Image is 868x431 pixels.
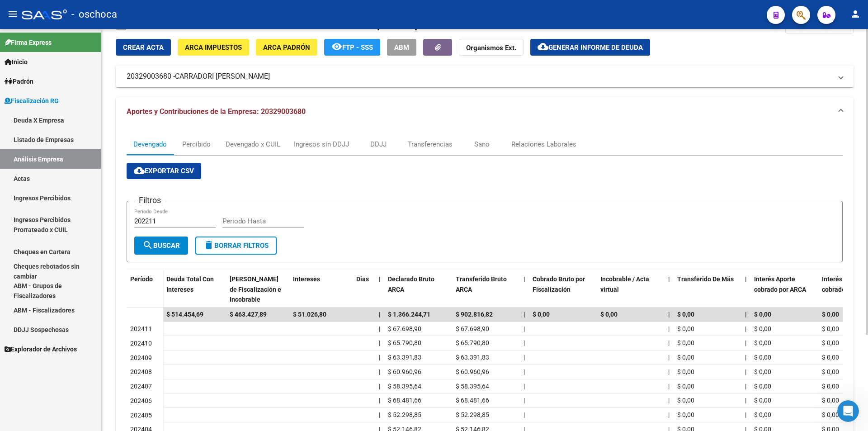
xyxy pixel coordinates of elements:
span: $ 52.298,85 [388,411,421,418]
span: $ 0,00 [754,368,771,375]
mat-icon: cloud_download [134,165,145,176]
span: $ 0,00 [677,383,694,390]
span: $ 0,00 [822,354,839,361]
datatable-header-cell: | [375,270,384,309]
span: 202408 [130,368,152,375]
div: Sano [474,139,490,149]
span: | [668,325,670,332]
strong: Organismos Ext. [466,44,516,52]
div: Transferencias [408,139,453,149]
span: Dias [356,275,369,283]
span: | [379,368,380,375]
datatable-header-cell: Transferido Bruto ARCA [452,270,520,309]
button: Exportar CSV [127,163,201,179]
span: | [379,311,381,318]
datatable-header-cell: Dias [353,270,375,309]
button: Crear Acta [116,39,171,56]
div: Relaciones Laborales [511,139,576,149]
span: | [524,411,525,418]
span: $ 1.366.244,71 [388,311,430,318]
span: Inicio [5,57,28,67]
span: $ 0,00 [754,383,771,390]
span: 202405 [130,412,152,419]
span: | [524,325,525,332]
span: $ 0,00 [677,354,694,361]
span: | [524,397,525,404]
span: Interés Aporte cobrado por ARCA [754,275,806,293]
span: | [745,368,746,375]
span: $ 0,00 [754,397,771,404]
div: DDJJ [370,139,387,149]
span: | [745,339,746,346]
datatable-header-cell: | [665,270,674,309]
span: $ 68.481,66 [456,397,489,404]
mat-panel-title: 20329003680 - [127,71,832,81]
span: Padrón [5,76,33,86]
h3: Filtros [134,194,165,207]
div: Percibido [182,139,211,149]
datatable-header-cell: Incobrable / Acta virtual [597,270,665,309]
span: | [668,311,670,318]
button: ARCA Impuestos [178,39,249,56]
mat-icon: delete [203,240,214,251]
span: $ 0,00 [822,311,839,318]
span: ARCA Impuestos [185,43,242,52]
span: $ 67.698,90 [388,325,421,332]
span: Transferido De Más [677,275,734,283]
mat-icon: remove_red_eye [331,41,342,52]
datatable-header-cell: Deuda Bruta Neto de Fiscalización e Incobrable [226,270,289,309]
span: $ 0,00 [600,311,618,318]
span: $ 67.698,90 [456,325,489,332]
span: $ 0,00 [677,411,694,418]
span: | [668,354,670,361]
span: Borrar Filtros [203,242,269,250]
span: $ 58.395,64 [456,383,489,390]
datatable-header-cell: Deuda Total Con Intereses [163,270,226,309]
span: FTP - SSS [342,43,373,52]
span: 202409 [130,354,152,361]
span: $ 0,00 [754,411,771,418]
span: Aportes y Contribuciones de la Empresa: 20329003680 [127,107,306,116]
span: Firma Express [5,38,52,47]
span: $ 52.298,85 [456,411,489,418]
button: Generar informe de deuda [530,39,650,56]
span: 202410 [130,340,152,347]
span: | [379,354,380,361]
span: $ 0,00 [822,339,839,346]
span: 202406 [130,397,152,404]
span: Buscar [142,242,180,250]
datatable-header-cell: Interés Aporte cobrado por ARCA [750,270,818,309]
span: | [745,397,746,404]
span: 202407 [130,383,152,390]
div: Ingresos sin DDJJ [294,139,349,149]
span: $ 0,00 [677,325,694,332]
iframe: Intercom live chat [837,400,859,422]
datatable-header-cell: Declarado Bruto ARCA [384,270,452,309]
span: $ 0,00 [822,368,839,375]
span: | [524,383,525,390]
span: Generar informe de deuda [548,43,643,52]
span: Incobrable / Acta virtual [600,275,649,293]
div: Devengado [133,139,167,149]
span: | [745,325,746,332]
span: 202411 [130,325,152,332]
span: | [668,275,670,283]
span: | [668,339,670,346]
button: Organismos Ext. [459,39,524,56]
span: Transferido Bruto ARCA [456,275,507,293]
span: Fiscalización RG [5,96,59,106]
span: $ 60.960,96 [388,368,421,375]
span: | [379,383,380,390]
span: $ 63.391,83 [456,354,489,361]
span: | [379,325,380,332]
span: Intereses [293,275,320,283]
span: $ 0,00 [754,311,771,318]
span: $ 60.960,96 [456,368,489,375]
span: | [745,383,746,390]
span: $ 0,00 [822,383,839,390]
button: Buscar [134,237,188,255]
span: Exportar CSV [134,167,194,175]
mat-icon: search [142,240,153,251]
datatable-header-cell: Cobrado Bruto por Fiscalización [529,270,597,309]
span: | [668,411,670,418]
